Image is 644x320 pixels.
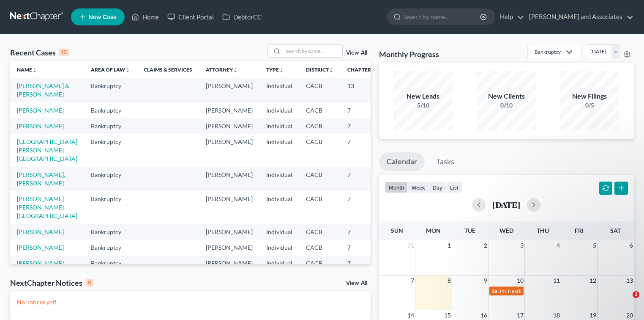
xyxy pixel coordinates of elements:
a: [PERSON_NAME] & [PERSON_NAME] [17,82,69,98]
a: [PERSON_NAME] [PERSON_NAME] [17,259,64,275]
td: [PERSON_NAME] [199,224,259,240]
a: View All [346,280,367,286]
td: CACB [299,78,341,102]
td: 13 [341,78,383,102]
td: Bankruptcy [84,118,137,134]
div: Recent Cases [10,47,69,58]
td: Bankruptcy [84,102,137,118]
div: 0 [86,279,93,287]
button: day [429,182,446,193]
td: Bankruptcy [84,134,137,167]
iframe: Intercom live chat [615,291,636,312]
a: Calendar [379,152,425,171]
i: unfold_more [233,68,238,73]
td: CACB [299,167,341,191]
a: [PERSON_NAME] [17,107,64,114]
td: [PERSON_NAME] [199,256,259,280]
td: CACB [299,191,341,223]
div: 15 [59,49,69,56]
td: Bankruptcy [84,256,137,280]
span: Thu [537,227,549,234]
span: 2 [633,291,639,298]
a: Attorneyunfold_more [206,66,238,73]
td: CACB [299,118,341,134]
td: 7 [341,256,383,280]
div: 5/10 [393,101,453,110]
td: [PERSON_NAME] [199,167,259,191]
h3: Monthly Progress [379,49,439,59]
td: Individual [259,256,299,280]
td: 7 [341,134,383,167]
span: Mon [426,227,441,234]
td: [PERSON_NAME] [199,240,259,255]
span: Wed [499,227,513,234]
td: CACB [299,102,341,118]
i: unfold_more [32,68,37,73]
a: [PERSON_NAME] [17,244,64,251]
span: New Case [88,14,117,20]
span: 1 [447,240,452,251]
a: Help [496,9,524,25]
a: [PERSON_NAME] [17,228,64,235]
a: [GEOGRAPHIC_DATA][PERSON_NAME][GEOGRAPHIC_DATA] [17,138,77,162]
td: Individual [259,167,299,191]
td: Individual [259,102,299,118]
span: Fri [575,227,584,234]
td: 7 [341,102,383,118]
td: Bankruptcy [84,224,137,240]
a: Client Portal [163,9,218,25]
div: 0/10 [477,101,536,110]
a: [PERSON_NAME] [PERSON_NAME][GEOGRAPHIC_DATA] [17,195,77,219]
td: [PERSON_NAME] [199,134,259,167]
th: Claims & Services [137,61,199,78]
td: CACB [299,240,341,255]
td: Individual [259,134,299,167]
span: 31 [407,240,415,251]
div: New Leads [393,91,453,101]
td: 7 [341,167,383,191]
button: month [385,182,408,193]
td: 7 [341,191,383,223]
p: No notices yet! [17,298,364,306]
td: CACB [299,134,341,167]
td: 7 [341,224,383,240]
td: 7 [341,118,383,134]
button: week [408,182,429,193]
input: Search by name... [404,9,481,25]
i: unfold_more [125,68,130,73]
td: 7 [341,240,383,255]
i: unfold_more [279,68,284,73]
td: CACB [299,256,341,280]
a: DebtorCC [218,9,266,25]
a: Nameunfold_more [17,66,37,73]
a: Typeunfold_more [266,66,284,73]
input: Search by name... [283,45,342,57]
div: New Filings [560,91,619,101]
span: 8 [447,276,452,286]
td: Bankruptcy [84,78,137,102]
h2: [DATE] [492,200,520,209]
i: unfold_more [329,68,334,73]
span: Sun [391,227,403,234]
td: [PERSON_NAME] [199,78,259,102]
a: [PERSON_NAME] and Associates [525,9,633,25]
td: Individual [259,191,299,223]
td: Bankruptcy [84,191,137,223]
a: Area of Lawunfold_more [91,66,130,73]
span: Tue [464,227,475,234]
a: View All [346,50,367,56]
div: NextChapter Notices [10,278,93,288]
td: Individual [259,224,299,240]
a: Home [127,9,163,25]
td: CACB [299,224,341,240]
td: Bankruptcy [84,240,137,255]
td: Individual [259,240,299,255]
a: [PERSON_NAME] [17,122,64,130]
td: [PERSON_NAME] [199,191,259,223]
td: Individual [259,118,299,134]
a: Districtunfold_more [306,66,334,73]
td: [PERSON_NAME] [199,118,259,134]
a: Chapterunfold_more [347,66,376,73]
span: Sat [610,227,621,234]
button: list [446,182,462,193]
